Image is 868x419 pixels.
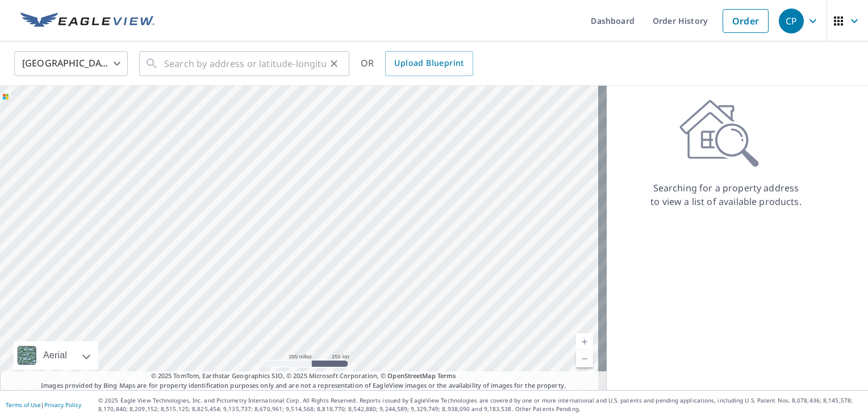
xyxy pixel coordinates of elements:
div: [GEOGRAPHIC_DATA] [14,48,128,79]
a: Upload Blueprint [385,51,473,76]
a: Privacy Policy [44,401,81,409]
span: Upload Blueprint [394,56,464,70]
p: Searching for a property address to view a list of available products. [650,181,802,208]
a: Terms of Use [6,401,41,409]
div: OR [361,51,473,76]
div: CP [779,9,804,33]
a: Current Level 5, Zoom Out [576,350,593,367]
button: Clear [326,56,342,72]
span: © 2025 TomTom, Earthstar Geographics SIO, © 2025 Microsoft Corporation, © [151,371,456,381]
input: Search by address or latitude-longitude [164,48,326,79]
a: Order [723,9,769,33]
p: © 2025 Eagle View Technologies, Inc. and Pictometry International Corp. All Rights Reserved. Repo... [98,396,862,413]
a: Terms [437,371,456,380]
p: | [6,401,81,408]
a: OpenStreetMap [387,371,435,380]
div: Aerial [14,341,98,370]
img: EV Logo [20,12,155,30]
div: Aerial [40,341,70,370]
a: Current Level 5, Zoom In [576,333,593,350]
